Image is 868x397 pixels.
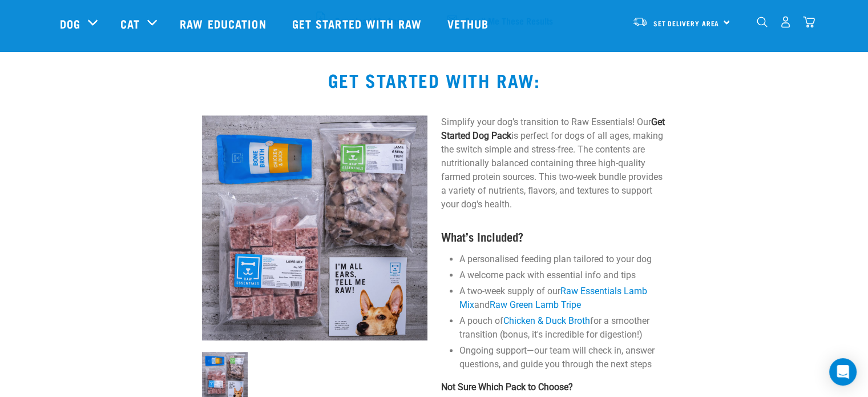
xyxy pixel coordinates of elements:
[803,16,815,28] img: home-icon@2x.png
[281,1,436,46] a: Get started with Raw
[829,358,857,386] div: Open Intercom Messenger
[436,1,503,46] a: Vethub
[202,70,666,90] h2: Get started with raw:
[202,115,427,341] img: NSP Dog Standard Update
[60,15,80,32] a: Dog
[459,286,647,310] a: Raw Essentials Lamb Mix
[459,284,667,312] li: A two-week supply of our and
[503,315,590,326] a: Chicken & Duck Broth
[757,17,768,27] img: home-icon-1@2x.png
[459,344,667,371] li: Ongoing support—our team will check in, answer questions, and guide you through the next steps
[441,117,665,141] strong: Get Started Dog Pack
[168,1,280,46] a: Raw Education
[120,15,140,32] a: Cat
[441,115,667,211] p: Simplify your dog’s transition to Raw Essentials! Our is perfect for dogs of all ages, making the...
[459,268,667,282] li: A welcome pack with essential info and tips
[441,233,523,239] strong: What’s Included?
[459,314,667,342] li: A pouch of for a smoother transition (bonus, it's incredible for digestion!)
[490,299,581,310] a: Raw Green Lamb Tripe
[459,252,667,266] li: A personalised feeding plan tailored to your dog
[441,382,573,392] strong: Not Sure Which Pack to Choose?
[653,21,720,25] span: Set Delivery Area
[632,17,648,27] img: van-moving.png
[780,16,792,28] img: user.png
